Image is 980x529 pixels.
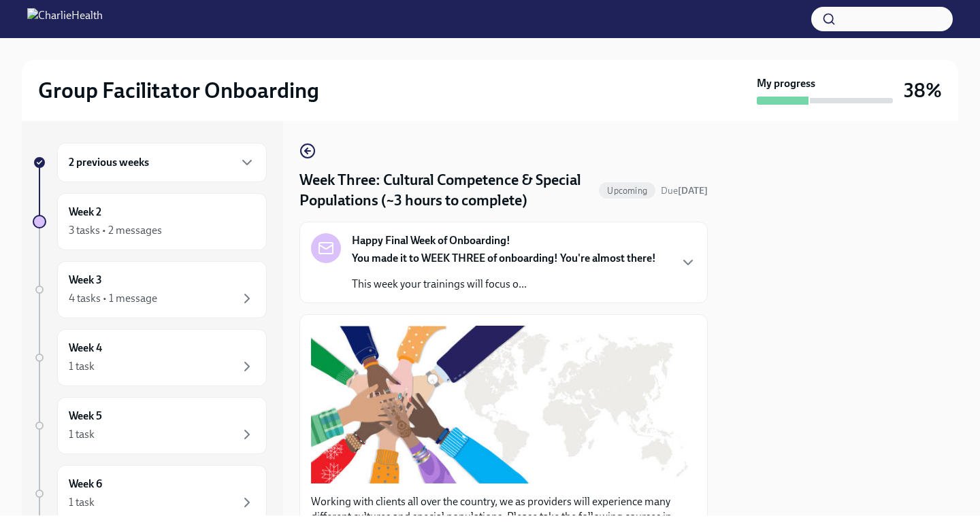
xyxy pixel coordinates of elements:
[69,205,101,220] h6: Week 2
[69,291,157,306] div: 4 tasks • 1 message
[299,170,593,211] h4: Week Three: Cultural Competence & Special Populations (~3 hours to complete)
[27,8,103,30] img: CharlieHealth
[757,76,815,91] strong: My progress
[311,326,696,483] button: Zoom image
[69,427,95,442] div: 1 task
[678,185,708,197] strong: [DATE]
[599,186,655,196] span: Upcoming
[69,495,95,510] div: 1 task
[661,185,708,197] span: Due
[352,252,656,264] strong: You made it to WEEK THREE of onboarding! You're almost there!
[33,465,267,522] a: Week 61 task
[352,277,656,292] p: This week your trainings will focus o...
[904,78,942,103] h3: 38%
[69,341,102,356] h6: Week 4
[33,261,267,318] a: Week 34 tasks • 1 message
[69,477,102,492] h6: Week 6
[33,397,267,454] a: Week 51 task
[69,359,95,374] div: 1 task
[661,184,708,197] span: September 8th, 2025 10:00
[69,409,102,424] h6: Week 5
[57,143,267,182] div: 2 previous weeks
[352,233,510,248] strong: Happy Final Week of Onboarding!
[33,193,267,250] a: Week 23 tasks • 2 messages
[69,273,102,288] h6: Week 3
[33,329,267,386] a: Week 41 task
[38,77,319,104] h2: Group Facilitator Onboarding
[69,223,162,238] div: 3 tasks • 2 messages
[69,155,149,170] h6: 2 previous weeks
